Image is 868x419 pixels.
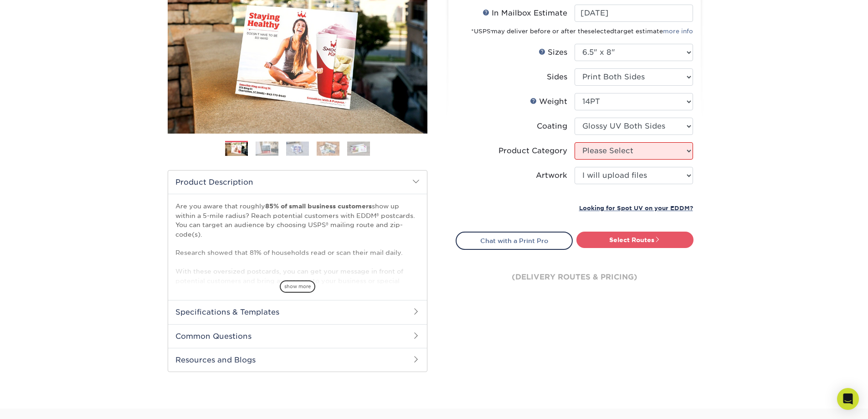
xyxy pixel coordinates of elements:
[280,280,315,293] span: show more
[286,141,309,155] img: EDDM 03
[175,202,420,369] p: Are you aware that roughly show up within a 5-mile radius? Reach potential customers with EDDM® p...
[537,121,567,132] div: Coating
[579,203,693,212] a: Looking for Spot UV on your EDDM?
[265,202,372,210] strong: 85% of small business customers
[498,145,567,156] div: Product Category
[530,96,567,107] div: Weight
[168,348,427,372] h2: Resources and Blogs
[168,171,427,194] h2: Product Description
[317,141,339,155] img: EDDM 04
[579,205,693,212] small: Looking for Spot UV on your EDDM?
[588,28,614,35] span: selected
[456,250,693,305] div: (delivery routes & pricing)
[576,232,693,248] a: Select Routes
[483,8,567,19] div: In Mailbox Estimate
[663,28,693,35] a: more info
[837,388,859,410] div: Open Intercom Messenger
[547,72,567,83] div: Sides
[168,324,427,348] h2: Common Questions
[225,141,248,157] img: EDDM 01
[347,141,370,155] img: EDDM 05
[168,300,427,324] h2: Specifications & Templates
[575,5,693,22] input: Select Date
[471,28,693,35] small: *USPS may deliver before or after the target estimate
[491,30,492,32] sup: ®
[539,47,567,58] div: Sizes
[256,141,278,155] img: EDDM 02
[536,170,567,181] div: Artwork
[456,232,573,250] a: Chat with a Print Pro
